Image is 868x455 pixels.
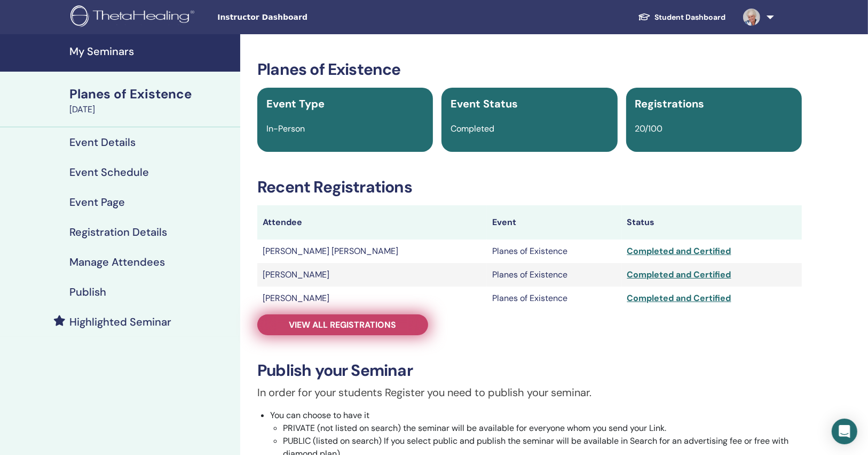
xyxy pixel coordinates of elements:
[257,263,487,287] td: [PERSON_NAME]
[487,287,622,310] td: Planes of Existence
[266,123,305,134] span: In-Person
[257,314,428,335] a: View all registrations
[257,361,802,380] h3: Publish your Seminar
[257,205,487,240] th: Attendee
[69,103,234,116] div: [DATE]
[69,45,234,58] h4: My Seminars
[69,286,106,298] h4: Publish
[69,136,136,149] h4: Event Details
[69,315,171,328] h4: Highlighted Seminar
[69,226,167,238] h4: Registration Details
[487,240,622,263] td: Planes of Existence
[627,268,796,281] div: Completed and Certified
[635,123,663,134] span: 20/100
[69,85,234,103] div: Planes of Existence
[257,384,802,400] p: In order for your students Register you need to publish your seminar.
[266,97,325,111] span: Event Type
[257,287,487,310] td: [PERSON_NAME]
[629,7,735,27] a: Student Dashboard
[627,292,796,305] div: Completed and Certified
[451,97,518,111] span: Event Status
[635,97,705,111] span: Registrations
[69,166,149,179] h4: Event Schedule
[627,245,796,258] div: Completed and Certified
[832,419,857,444] div: Open Intercom Messenger
[487,263,622,287] td: Planes of Existence
[487,205,622,240] th: Event
[63,85,240,116] a: Planes of Existence[DATE]
[69,256,165,268] h4: Manage Attendees
[69,196,125,209] h4: Event Page
[217,12,377,23] span: Instructor Dashboard
[257,178,802,197] h3: Recent Registrations
[743,9,760,26] img: default.jpg
[257,60,802,79] h3: Planes of Existence
[283,422,802,435] li: PRIVATE (not listed on search) the seminar will be available for everyone whom you send your Link.
[257,240,487,263] td: [PERSON_NAME] [PERSON_NAME]
[70,5,198,29] img: logo.png
[289,319,397,330] span: View all registrations
[638,12,651,21] img: graduation-cap-white.svg
[622,205,802,240] th: Status
[451,123,494,134] span: Completed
